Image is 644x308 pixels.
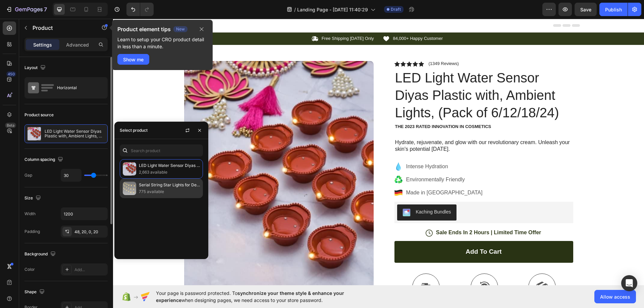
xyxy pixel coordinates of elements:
[139,169,200,176] p: 2,663 available
[33,41,52,48] p: Settings
[281,222,460,244] button: Add to cart
[45,129,105,138] p: LED Light Water Sensor Diyas Plastic with, Ambient Lights, (Pack of 6/12/18/24)
[297,6,368,13] span: Landing Page - [DATE] 11:40:29
[24,250,57,259] div: Background
[156,290,370,304] span: Your page is password protected. To when designing pages, we need access to your store password.
[293,170,370,178] p: Made in [GEOGRAPHIC_DATA]
[282,105,460,111] p: The 2023 Rated Innovation in Cosmetics
[123,182,136,195] img: collections
[126,3,154,16] div: Undo/Redo
[57,80,98,96] div: Horizontal
[139,182,200,188] p: Serial String Star Lights for Decoration
[3,3,50,16] button: 7
[61,208,107,220] input: Auto
[24,63,47,72] div: Layout
[33,24,90,32] p: Product
[24,155,64,164] div: Column spacing
[282,120,460,134] p: Hydrate, rejuvenate, and glow with our revolutionary cream. Unleash your skin's potential [DATE].
[391,6,401,12] span: Draft
[139,188,200,195] p: 775 available
[66,41,89,48] p: Advanced
[24,229,40,235] div: Padding
[24,266,35,272] div: Color
[316,42,346,48] p: (1349 Reviews)
[139,162,200,169] p: LED Light Water Sensor Diyas Plastic with, Ambient Lights, (Pack of 6/12/18/24)
[621,275,637,291] div: Open Intercom Messenger
[28,127,41,140] img: product feature img
[6,71,16,77] div: 450
[24,211,36,217] div: Width
[293,144,370,152] p: Intense Hydration
[44,5,47,13] p: 7
[284,186,343,202] button: Kaching Bundles
[24,112,54,118] div: Product source
[156,290,344,303] span: synchronize your theme style & enhance your experience
[599,3,628,16] button: Publish
[61,169,81,181] input: Auto
[24,194,42,203] div: Size
[575,3,597,16] button: Save
[120,127,148,133] div: Select product
[123,162,136,176] img: collections
[74,267,106,273] div: Add...
[293,157,370,165] p: Environmentally Friendly
[294,6,296,13] span: /
[594,290,636,303] button: Allow access
[24,288,46,297] div: Shape
[303,190,338,197] div: Kaching Bundles
[5,123,16,128] div: Beta
[74,229,106,235] div: 48, 20, 0, 20
[113,19,644,285] iframe: To enrich screen reader interactions, please activate Accessibility in Grammarly extension settings
[24,172,32,178] div: Gap
[580,7,591,12] span: Save
[289,190,298,198] img: KachingBundles.png
[605,6,622,13] div: Publish
[120,144,203,157] input: Search in Settings & Advanced
[600,293,630,300] span: Allow access
[323,210,428,218] p: Sale Ends In 2 Hours | Limited Time Offer
[281,50,460,103] h1: LED Light Water Sensor Diyas Plastic with, Ambient Lights, (Pack of 6/12/18/24)
[353,229,388,237] div: Add to cart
